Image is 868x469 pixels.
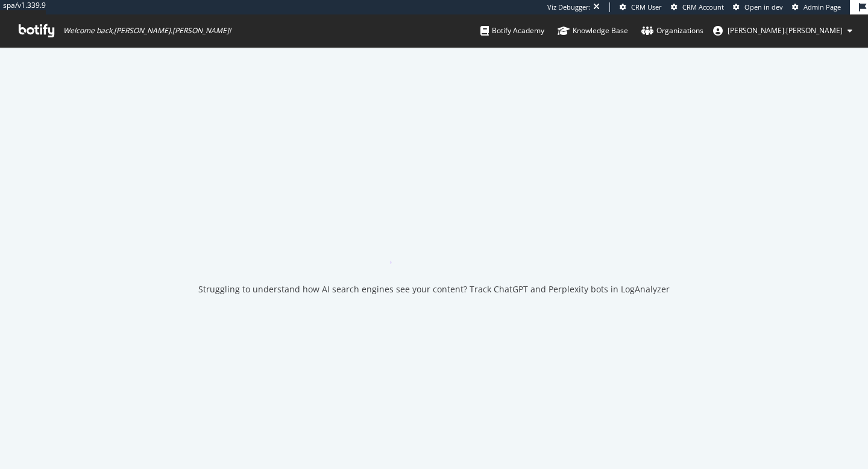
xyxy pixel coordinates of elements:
a: Admin Page [792,2,841,12]
div: Viz Debugger: [547,2,591,12]
div: Struggling to understand how AI search engines see your content? Track ChatGPT and Perplexity bot... [198,283,670,295]
a: Organizations [641,14,703,47]
button: [PERSON_NAME].[PERSON_NAME] [703,21,862,40]
div: animation [391,221,477,264]
span: Admin Page [804,2,841,11]
a: Knowledge Base [558,14,628,47]
span: Open in dev [744,2,783,11]
div: Knowledge Base [558,25,628,37]
div: Botify Academy [480,25,544,37]
a: CRM User [620,2,662,12]
div: Organizations [641,25,703,37]
span: CRM Account [682,2,724,11]
span: CRM User [631,2,662,11]
a: Botify Academy [480,14,544,47]
span: Welcome back, [PERSON_NAME].[PERSON_NAME] ! [63,26,231,36]
a: CRM Account [671,2,724,12]
span: lee.dunn [728,25,843,36]
a: Open in dev [733,2,783,12]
